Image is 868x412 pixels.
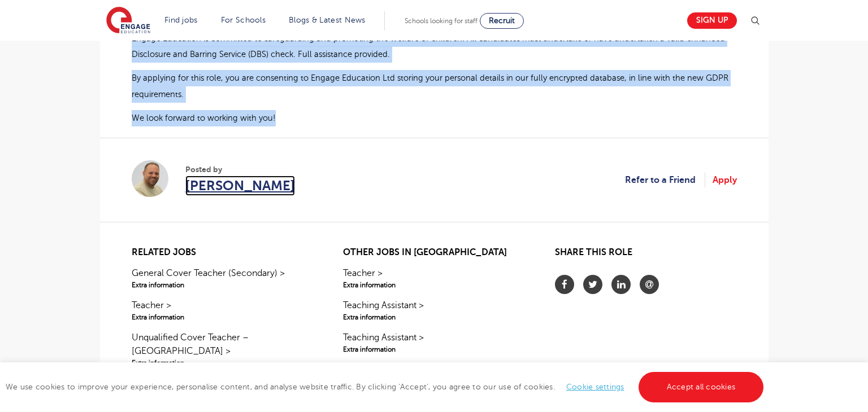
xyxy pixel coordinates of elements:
a: Teaching Assistant >Extra information [343,299,524,322]
span: Extra information [343,312,524,322]
span: By applying for this role, you are consenting to Engage Education Ltd storing your personal detai... [132,73,728,99]
a: General Cover Teacher (Secondary) >Extra information [132,266,313,290]
a: Accept all cookies [639,372,764,402]
a: Sign up [687,12,737,29]
span: Extra information [343,344,524,354]
a: Recruit [480,13,524,29]
span: Posted by [185,164,295,176]
span: We use cookies to improve your experience, personalise content, and analyse website traffic. By c... [6,383,766,391]
span: We look forward to working with you! [132,113,276,122]
span: Recruit [489,16,515,25]
a: Unqualified Cover Teacher – [GEOGRAPHIC_DATA] >Extra information [132,331,313,368]
a: Find jobs [164,16,198,24]
a: Blogs & Latest News [289,16,366,24]
a: Teaching Assistant >Extra information [343,331,524,354]
a: Teacher >Extra information [343,266,524,290]
span: Extra information [132,358,313,368]
span: Extra information [132,280,313,290]
a: Refer to a Friend [625,173,705,187]
a: [PERSON_NAME] [185,176,295,196]
h2: Related jobs [132,247,313,258]
h2: Share this role [555,247,736,264]
a: Apply [713,173,737,187]
a: Cookie settings [566,383,624,391]
h2: Other jobs in [GEOGRAPHIC_DATA] [343,247,524,258]
span: Extra information [132,312,313,322]
a: Teacher >Extra information [132,299,313,322]
img: Engage Education [106,7,150,35]
span: Extra information [343,280,524,290]
a: For Schools [221,16,266,24]
span: Schools looking for staff [405,17,478,25]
